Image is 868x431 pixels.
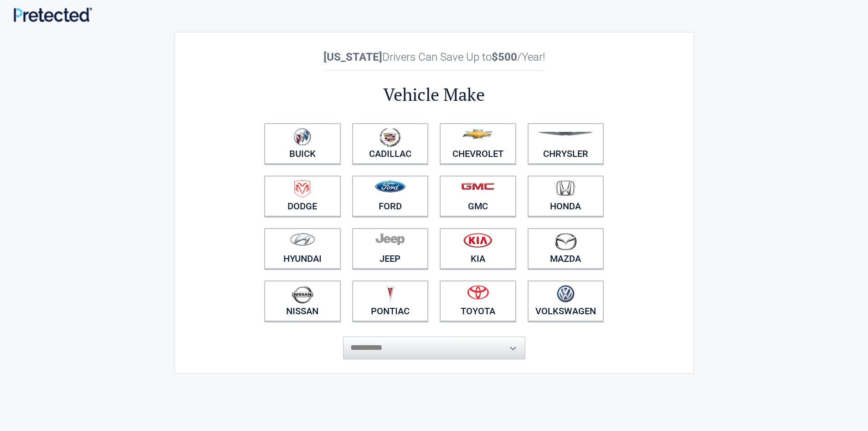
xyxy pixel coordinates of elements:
a: Chrysler [528,123,604,164]
a: Cadillac [352,123,429,164]
h2: Vehicle Make [259,83,610,106]
a: Dodge [264,176,341,217]
img: cadillac [380,128,401,147]
img: Main Logo [14,7,92,21]
a: Honda [528,176,604,217]
a: Mazda [528,228,604,269]
a: Ford [352,176,429,217]
a: GMC [440,176,516,217]
a: Jeep [352,228,429,269]
a: Hyundai [264,228,341,269]
img: dodge [294,180,310,198]
img: pontiac [385,285,395,302]
a: Buick [264,123,341,164]
a: Chevrolet [440,123,516,164]
a: Toyota [440,280,516,322]
b: [US_STATE] [324,51,382,63]
img: honda [556,180,575,196]
img: chrysler [538,132,593,136]
img: hyundai [290,233,315,246]
h2: Drivers Can Save Up to /Year [259,51,610,63]
a: Volkswagen [528,280,604,322]
img: ford [375,181,406,192]
img: mazda [554,233,577,250]
img: kia [463,233,492,248]
img: volkswagen [557,285,575,303]
img: buick [293,128,311,146]
img: nissan [292,285,313,304]
a: Kia [440,228,516,269]
a: Nissan [264,280,341,322]
b: $500 [492,51,517,63]
img: toyota [467,285,489,300]
a: Pontiac [352,280,429,322]
img: jeep [375,233,405,245]
img: gmc [461,182,494,190]
img: chevrolet [462,129,493,139]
